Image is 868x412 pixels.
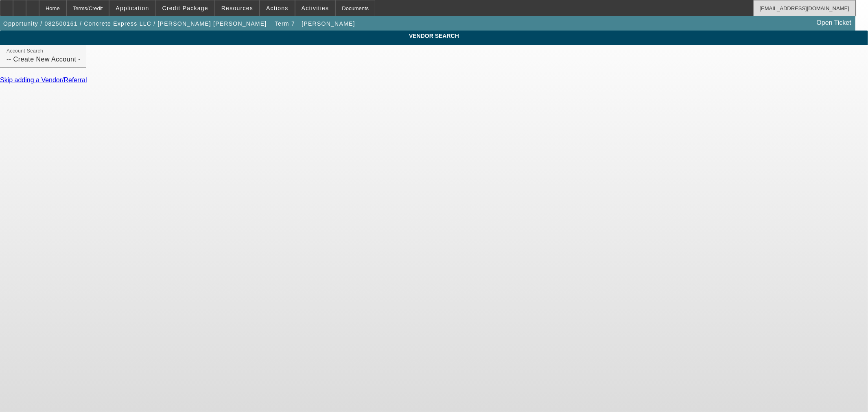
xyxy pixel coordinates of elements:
span: Actions [266,5,289,11]
button: Resources [215,0,259,16]
input: Account [7,55,80,64]
button: Actions [260,0,295,16]
span: Opportunity / 082500161 / Concrete Express LLC / [PERSON_NAME] [PERSON_NAME] [3,20,267,27]
button: Credit Package [156,0,214,16]
button: Term 7 [272,16,298,31]
span: Application [116,5,149,11]
a: Open Ticket [813,16,855,30]
span: Activities [302,5,329,11]
span: Resources [221,5,253,11]
mat-label: Account Search [7,48,43,54]
button: Application [109,0,155,16]
button: [PERSON_NAME] [300,16,357,31]
span: VENDOR SEARCH [6,33,862,39]
span: Term 7 [275,20,295,27]
button: Activities [295,0,335,16]
span: [PERSON_NAME] [302,20,355,27]
span: Credit Package [162,5,208,11]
